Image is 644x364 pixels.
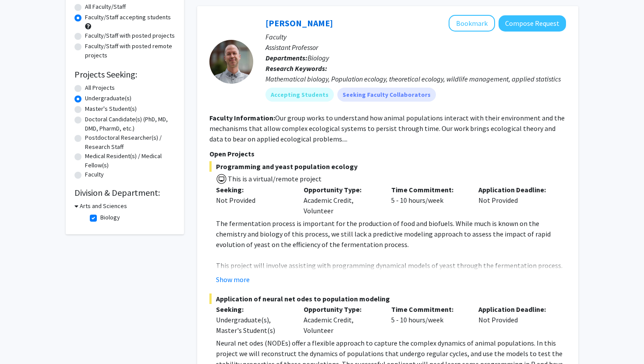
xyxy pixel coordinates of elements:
[85,13,171,22] label: Faculty/Staff accepting students
[385,184,472,216] div: 5 - 10 hours/week
[227,174,322,183] span: This is a virtual/remote project
[85,133,175,152] label: Postdoctoral Researcher(s) / Research Staff
[216,184,290,195] p: Seeking:
[265,42,566,53] p: Assistant Professor
[216,195,290,205] div: Not Provided
[391,184,466,195] p: Time Commitment:
[85,31,175,40] label: Faculty/Staff with posted projects
[337,88,436,102] mat-chip: Seeking Faculty Collaborators
[297,304,385,336] div: Academic Credit, Volunteer
[80,201,127,211] h3: Arts and Sciences
[216,274,250,285] button: Show more
[297,184,385,216] div: Academic Credit, Volunteer
[216,260,566,292] p: This project will involve assisting with programming dynamical models of yeast through the fermen...
[216,315,290,336] div: Undergraduate(s), Master's Student(s)
[472,184,559,216] div: Not Provided
[85,94,131,103] label: Undergraduate(s)
[85,104,137,113] label: Master's Student(s)
[209,113,565,143] fg-read-more: Our group works to understand how animal populations interact with their environment and the mech...
[265,88,334,102] mat-chip: Accepting Students
[7,325,37,357] iframe: Chat
[449,15,495,32] button: Add Jake Ferguson to Bookmarks
[478,304,553,315] p: Application Deadline:
[304,304,378,315] p: Opportunity Type:
[74,187,175,198] h2: Division & Department:
[265,64,327,73] b: Research Keywords:
[85,115,175,133] label: Doctoral Candidate(s) (PhD, MD, DMD, PharmD, etc.)
[265,18,333,28] a: [PERSON_NAME]
[85,83,115,92] label: All Projects
[85,170,104,179] label: Faculty
[391,304,466,315] p: Time Commitment:
[85,2,126,11] label: All Faculty/Staff
[85,152,175,170] label: Medical Resident(s) / Medical Fellow(s)
[209,148,566,159] p: Open Projects
[499,15,566,32] button: Compose Request to Jake Ferguson
[265,74,566,84] div: Mathematical biology, Population ecology, theoretical ecology, wildlife management, applied stati...
[74,69,175,80] h2: Projects Seeking:
[209,113,275,122] b: Faculty Information:
[385,304,472,336] div: 5 - 10 hours/week
[85,42,175,60] label: Faculty/Staff with posted remote projects
[308,53,329,62] span: Biology
[100,213,120,222] label: Biology
[209,293,566,304] span: Application of neural net odes to population modeling
[216,218,566,250] p: The fermentation process is important for the production of food and biofuels. While much is know...
[209,161,566,172] span: Programming and yeast population ecology
[478,184,553,195] p: Application Deadline:
[216,304,290,315] p: Seeking:
[265,32,566,42] p: Faculty
[472,304,559,336] div: Not Provided
[304,184,378,195] p: Opportunity Type:
[265,53,308,62] b: Departments:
